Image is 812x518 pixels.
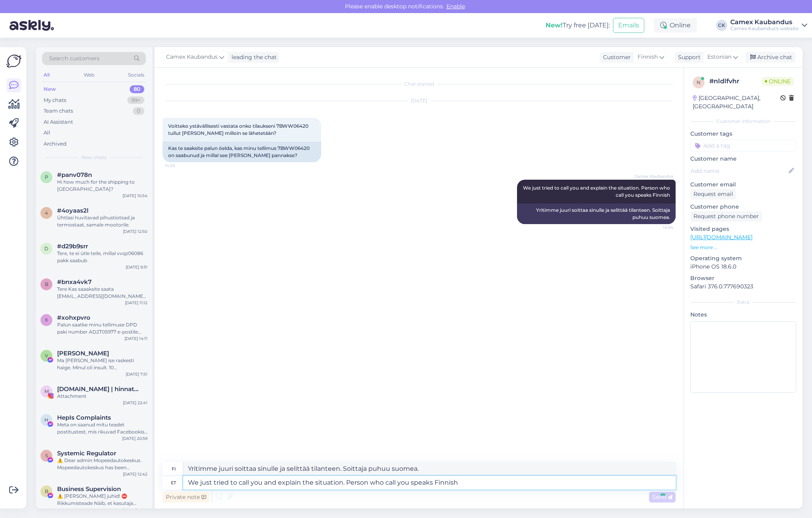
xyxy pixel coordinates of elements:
[600,53,631,61] div: Customer
[44,129,50,137] div: All
[693,94,780,111] div: [GEOGRAPHIC_DATA], [GEOGRAPHIC_DATA]
[44,246,48,251] span: d
[44,107,73,115] div: Team chats
[57,421,147,436] div: Meta on saanud mitu teadet postitustest, mis rikuvad Facebookis olevate piltide ja videotega seot...
[49,54,100,63] span: Search customers
[126,70,146,80] div: Socials
[127,96,144,104] div: 99+
[126,264,147,270] div: [DATE] 9:31
[57,250,147,264] div: Tere, te ei ütle teile, millal vvqz06086 pakk saabub
[44,96,66,104] div: My chats
[57,171,92,178] span: #panv078n
[546,21,563,29] b: New!
[163,81,676,88] div: Chat started
[638,53,658,61] span: Finnish
[44,388,49,394] span: m
[57,243,88,250] span: #d29b9srr
[57,214,147,228] div: Ühtlasi huvitavad pihustiotsad ja termostaat, samale mootorile.
[690,130,796,138] p: Customer tags
[709,77,762,86] div: # nldlfvhr
[730,19,799,25] div: Camex Kaubandus
[45,488,48,494] span: B
[690,180,796,189] p: Customer email
[123,507,147,513] div: [DATE] 16:29
[730,19,807,32] a: Camex KaubandusCamex Kaubandus's website
[45,353,48,359] span: V
[745,52,795,63] div: Archive chat
[690,311,796,319] p: Notes
[690,234,753,241] a: [URL][DOMAIN_NAME]
[165,163,195,169] span: 14:29
[57,207,88,214] span: #4oyaas2l
[45,281,48,287] span: b
[163,97,676,104] div: [DATE]
[130,85,144,93] div: 80
[44,85,56,93] div: New
[45,174,48,180] span: p
[123,400,147,406] div: [DATE] 22:41
[57,321,147,336] div: Palun saatke minu tellimuse DPD paki number AD2T05977 e-postile [EMAIL_ADDRESS][DOMAIN_NAME]
[57,386,140,393] span: marimell.eu | hinnatud sisuloojad
[126,371,147,377] div: [DATE] 7:51
[57,450,116,457] span: Systemic Regulator
[57,485,121,493] span: Business Supervision
[643,224,673,230] span: 14:34
[690,274,796,282] p: Browser
[675,53,701,61] div: Support
[122,436,147,441] div: [DATE] 20:59
[546,21,610,30] div: Try free [DATE]:
[45,210,48,216] span: 4
[730,25,799,32] div: Camex Kaubandus's website
[57,357,147,371] div: Ma [PERSON_NAME] ise raskesti haige. Minul oli insult. 10 [PERSON_NAME] [GEOGRAPHIC_DATA] haua ka...
[690,225,796,233] p: Visited pages
[523,185,671,198] span: We just tried to call you and explain the situation. Person who call you speaks Finnish
[57,457,147,471] div: ⚠️ Dear admin Mopeedautokeskus . Mopeedautokeskus has been reported for violating community rules...
[124,336,147,341] div: [DATE] 14:11
[613,18,644,33] button: Emails
[123,471,147,477] div: [DATE] 12:42
[762,77,794,86] span: Online
[42,70,51,80] div: All
[57,414,111,421] span: HepIs Complaints
[690,118,796,125] div: Customer information
[716,20,727,31] div: CK
[57,393,147,400] div: Attachment
[163,142,321,162] div: Kas te saaksite palun öelda, kas minu tellimus 7BWW06420 on saabunud ja millal see [PERSON_NAME] ...
[690,140,796,152] input: Add a tag
[444,3,467,10] span: Enable
[690,189,736,200] div: Request email
[57,314,90,321] span: #xohxpvro
[81,154,107,161] span: New chats
[517,203,676,224] div: Yritimme juuri soittaa sinulle ja selittää tilanteen. Soittaja puhuu suomea.
[697,79,701,85] span: n
[690,282,796,291] p: Safari 376.0.777690323
[44,118,73,126] div: AI Assistant
[82,70,96,80] div: Web
[57,278,92,286] span: #bnxa4vk7
[654,18,697,33] div: Online
[690,203,796,211] p: Customer phone
[690,263,796,271] p: iPhone OS 18.6.0
[6,54,21,69] img: Askly Logo
[690,254,796,263] p: Operating system
[634,173,673,179] span: Camex Kaubandus
[44,417,48,423] span: H
[44,140,67,148] div: Archived
[57,350,109,357] span: Valerik Ahnefer
[691,167,787,175] input: Add name
[57,493,147,507] div: ⚠️ [PERSON_NAME] juhid! ⛔️ Rikkumisteade Näib, et kasutaja Mopeedautokeskus tegevus rikub kogukon...
[690,244,796,251] p: See more ...
[166,53,218,61] span: Camex Kaubandus
[707,53,732,61] span: Estonian
[57,178,147,193] div: Hi how much for the shipping to [GEOGRAPHIC_DATA]?
[123,228,147,234] div: [DATE] 12:50
[45,453,48,459] span: S
[123,193,147,199] div: [DATE] 10:54
[168,123,310,136] span: Voitteko ystävällisesti vastata onko tilaukseni 7BWW06420 tullut [PERSON_NAME] milloin se lähetet...
[45,317,48,323] span: x
[690,155,796,163] p: Customer name
[690,299,796,306] div: Extra
[125,300,147,306] div: [DATE] 11:12
[133,107,144,115] div: 0
[690,211,762,222] div: Request phone number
